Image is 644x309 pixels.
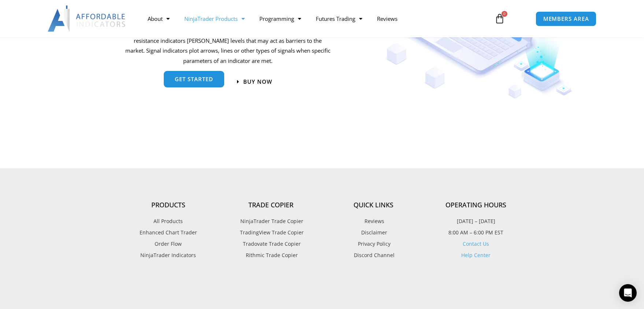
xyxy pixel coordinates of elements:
a: Enhanced Chart Trader [117,228,219,237]
a: Futures Trading [308,10,370,27]
span: get started [175,77,213,83]
a: Disclaimer [322,228,425,237]
div: Open Intercom Messenger [619,284,637,302]
h4: Products [117,201,219,209]
p: We currently offer both Support/Resistance and Signal Indicators. Support and resistance indicato... [124,26,332,66]
img: LogoAI | Affordable Indicators – NinjaTrader [48,5,126,32]
a: TradingView Trade Copier [219,228,322,237]
a: Rithmic Trade Copier [219,250,322,260]
span: Privacy Policy [356,239,391,249]
span: MEMBERS AREA [543,16,589,22]
a: MEMBERS AREA [536,11,597,26]
a: Reviews [370,10,405,27]
a: Contact Us [463,240,489,247]
a: 0 [484,8,516,29]
a: Privacy Policy [322,239,425,249]
span: Reviews [363,216,384,226]
a: Discord Channel [322,250,425,260]
span: NinjaTrader Indicators [140,250,196,260]
p: 8:00 AM – 6:00 PM EST [425,228,527,237]
span: Enhanced Chart Trader [140,228,197,237]
a: Reviews [322,216,425,226]
a: Tradovate Trade Copier [219,239,322,249]
a: Buy now [237,79,272,84]
span: Disclaimer [359,228,387,237]
span: Tradovate Trade Copier [241,239,301,249]
span: All Products [153,216,183,226]
a: Order Flow [117,239,219,249]
span: Rithmic Trade Copier [244,250,298,260]
a: get started [164,72,224,88]
a: About [140,10,177,27]
a: Help Center [461,252,491,259]
a: Programming [252,10,308,27]
span: NinjaTrader Trade Copier [238,216,303,226]
h4: Trade Copier [219,201,322,209]
span: 0 [501,11,507,17]
a: NinjaTrader Products [177,10,252,27]
span: Discord Channel [352,250,395,260]
p: [DATE] – [DATE] [425,216,527,226]
nav: Menu [140,10,486,27]
a: NinjaTrader Indicators [117,250,219,260]
span: Buy now [243,79,272,84]
span: TradingView Trade Copier [238,228,304,237]
h4: Quick Links [322,201,425,209]
a: NinjaTrader Trade Copier [219,216,322,226]
span: Order Flow [155,239,182,249]
h4: Operating Hours [425,201,527,209]
a: All Products [117,216,219,226]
